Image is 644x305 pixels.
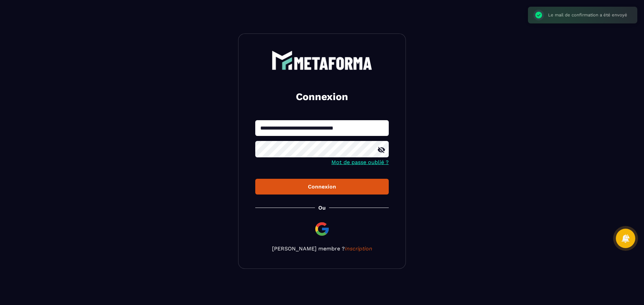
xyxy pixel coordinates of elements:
[255,245,389,252] p: [PERSON_NAME] membre ?
[255,179,389,195] button: Connexion
[314,221,330,237] img: google
[318,205,326,211] p: Ou
[272,51,372,70] img: logo
[263,90,381,103] h2: Connexion
[331,159,389,165] a: Mot de passe oublié ?
[345,245,372,252] a: Inscription
[261,183,383,190] div: Connexion
[255,51,389,70] a: logo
